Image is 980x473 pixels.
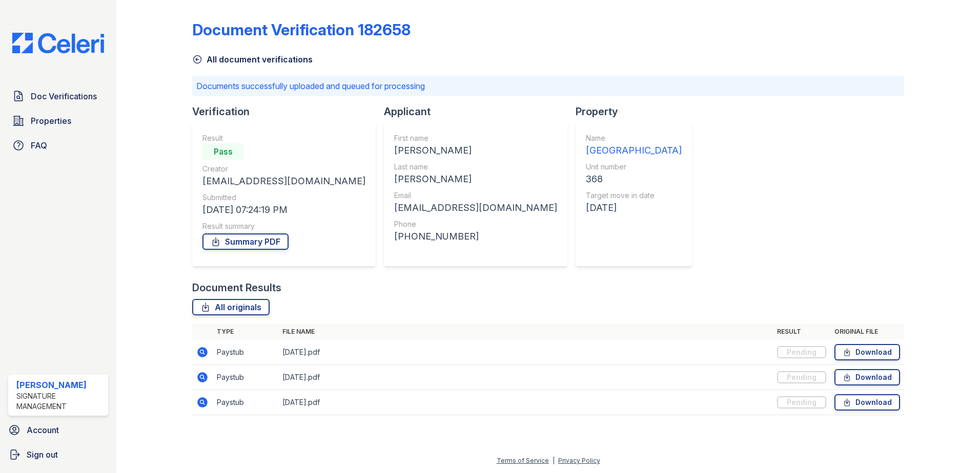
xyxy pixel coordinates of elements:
[830,324,904,340] th: Original file
[586,162,682,172] div: Unit number
[394,133,557,143] div: First name
[202,221,365,231] div: Result summary
[394,162,557,172] div: Last name
[16,379,104,391] div: [PERSON_NAME]
[586,133,682,158] a: Name [GEOGRAPHIC_DATA]
[31,115,71,127] span: Properties
[384,104,576,119] div: Applicant
[558,457,600,464] a: Privacy Policy
[586,190,682,201] div: Target move in date
[192,53,313,66] a: All document verifications
[202,143,243,160] div: Pass
[27,448,58,461] span: Sign out
[213,324,278,340] th: Type
[278,340,773,365] td: [DATE].pdf
[834,394,900,411] a: Download
[497,457,549,464] a: Terms of Service
[192,281,281,295] div: Document Results
[586,172,682,186] div: 368
[202,164,365,174] div: Creator
[586,201,682,215] div: [DATE]
[192,104,384,119] div: Verification
[278,324,773,340] th: File name
[777,346,826,358] div: Pending
[394,143,557,158] div: [PERSON_NAME]
[213,390,278,415] td: Paystub
[196,80,900,92] p: Documents successfully uploaded and queued for processing
[394,201,557,215] div: [EMAIL_ADDRESS][DOMAIN_NAME]
[4,444,112,465] a: Sign out
[192,20,411,39] div: Document Verification 182658
[4,420,112,440] a: Account
[777,396,826,408] div: Pending
[16,391,104,412] div: Signature Management
[394,219,557,229] div: Phone
[202,203,365,217] div: [DATE] 07:24:19 PM
[8,135,108,156] a: FAQ
[278,390,773,415] td: [DATE].pdf
[834,344,900,360] a: Download
[31,139,47,152] span: FAQ
[394,190,557,201] div: Email
[202,133,365,143] div: Result
[394,229,557,244] div: [PHONE_NUMBER]
[773,324,830,340] th: Result
[586,143,682,158] div: [GEOGRAPHIC_DATA]
[8,111,108,131] a: Properties
[213,340,278,365] td: Paystub
[202,233,289,250] a: Summary PDF
[31,90,97,102] span: Doc Verifications
[576,104,700,119] div: Property
[202,192,365,203] div: Submitted
[202,174,365,188] div: [EMAIL_ADDRESS][DOMAIN_NAME]
[27,424,59,436] span: Account
[4,33,112,53] img: CE_Logo_Blue-a8612792a0a2168367f1c8372b55b34899dd931a85d93a1a3d3e32e68fde9ad4.png
[278,365,773,390] td: [DATE].pdf
[834,369,900,385] a: Download
[777,371,826,383] div: Pending
[394,172,557,186] div: [PERSON_NAME]
[192,299,270,315] a: All originals
[553,457,555,464] div: |
[586,133,682,143] div: Name
[8,86,108,106] a: Doc Verifications
[213,365,278,390] td: Paystub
